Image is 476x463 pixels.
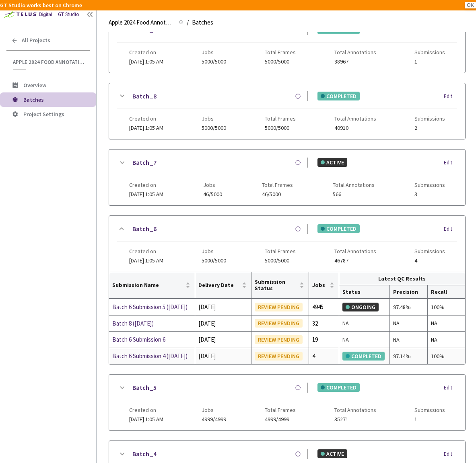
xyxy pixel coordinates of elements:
[129,182,163,188] span: Created on
[414,407,445,413] span: Submissions
[251,272,309,299] th: Submission Status
[23,82,46,89] span: Overview
[431,319,462,328] div: NA
[414,191,445,197] span: 3
[255,319,303,328] div: REVIEW PENDING
[23,111,64,118] span: Project Settings
[198,335,248,344] div: [DATE]
[390,285,427,299] th: Precision
[129,49,163,55] span: Created on
[109,272,195,299] th: Submission Name
[203,191,222,197] span: 46/5000
[109,18,174,27] span: Apple 2024 Food Annotation Correction
[334,407,376,413] span: Total Annotations
[312,335,336,344] div: 19
[192,18,213,27] span: Batches
[132,91,157,101] a: Batch_8
[317,449,347,458] div: ACTIVE
[393,303,424,311] div: 97.48%
[132,383,157,393] a: Batch_5
[414,416,445,422] span: 1
[393,319,424,328] div: NA
[112,335,192,344] a: Batch 6 Submission 6
[342,303,379,311] div: ONGOING
[202,248,226,254] span: Jobs
[129,58,163,65] span: [DATE] 1:05 AM
[312,282,328,288] span: Jobs
[202,49,226,55] span: Jobs
[317,224,360,233] div: COMPLETED
[444,450,457,458] div: Edit
[393,352,424,361] div: 97.14%
[317,158,347,167] div: ACTIVE
[309,272,339,299] th: Jobs
[202,416,226,422] span: 4999/4999
[334,248,376,254] span: Total Annotations
[265,49,296,55] span: Total Frames
[333,182,375,188] span: Total Annotations
[465,2,476,8] button: OK
[262,191,293,197] span: 46/5000
[129,416,163,423] span: [DATE] 1:05 AM
[414,125,445,131] span: 2
[109,375,465,430] div: Batch_5COMPLETEDEditCreated on[DATE] 1:05 AMJobs4999/4999Total Frames4999/4999Total Annotations35...
[195,272,251,299] th: Delivery Date
[198,282,240,288] span: Delivery Date
[129,191,163,198] span: [DATE] 1:05 AM
[342,335,387,344] div: NA
[334,416,376,422] span: 35271
[129,407,163,413] span: Created on
[334,59,376,65] span: 38967
[334,49,376,55] span: Total Annotations
[112,282,184,288] span: Submission Name
[58,10,79,18] div: GT Studio
[198,319,248,328] div: [DATE]
[393,335,424,344] div: NA
[431,335,462,344] div: NA
[414,258,445,264] span: 4
[265,125,296,131] span: 5000/5000
[334,125,376,131] span: 40910
[202,59,226,65] span: 5000/5000
[129,124,163,131] span: [DATE] 1:05 AM
[198,351,248,361] div: [DATE]
[132,224,157,234] a: Batch_6
[414,182,445,188] span: Submissions
[444,225,457,233] div: Edit
[132,449,157,459] a: Batch_4
[109,83,465,139] div: Batch_8COMPLETEDEditCreated on[DATE] 1:05 AMJobs5000/5000Total Frames5000/5000Total Annotations40...
[202,407,226,413] span: Jobs
[255,335,303,344] div: REVIEW PENDING
[333,191,375,197] span: 566
[132,158,157,168] a: Batch_7
[109,216,465,272] div: Batch_6COMPLETEDEditCreated on[DATE] 1:05 AMJobs5000/5000Total Frames5000/5000Total Annotations46...
[265,407,296,413] span: Total Frames
[112,319,192,328] a: Batch 8 ([DATE])
[414,59,445,65] span: 1
[342,319,387,328] div: NA
[129,248,163,254] span: Created on
[198,302,248,312] div: [DATE]
[312,319,336,328] div: 32
[202,258,226,264] span: 5000/5000
[317,383,360,392] div: COMPLETED
[112,302,192,312] a: Batch 6 Submission 5 ([DATE])
[255,303,303,311] div: REVIEW PENDING
[23,96,44,103] span: Batches
[334,258,376,264] span: 46787
[444,384,457,392] div: Edit
[317,92,360,100] div: COMPLETED
[109,150,465,205] div: Batch_7ACTIVEEditCreated on[DATE] 1:05 AMJobs46/5000Total Frames46/5000Total Annotations566Submis...
[431,303,462,311] div: 100%
[109,16,465,72] div: Batch_9COMPLETEDEditCreated on[DATE] 1:05 AMJobs5000/5000Total Frames5000/5000Total Annotations38...
[255,279,298,291] span: Submission Status
[312,302,336,312] div: 4945
[339,272,465,285] th: Latest QC Results
[262,182,293,188] span: Total Frames
[444,159,457,167] div: Edit
[342,352,385,361] div: COMPLETED
[202,115,226,122] span: Jobs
